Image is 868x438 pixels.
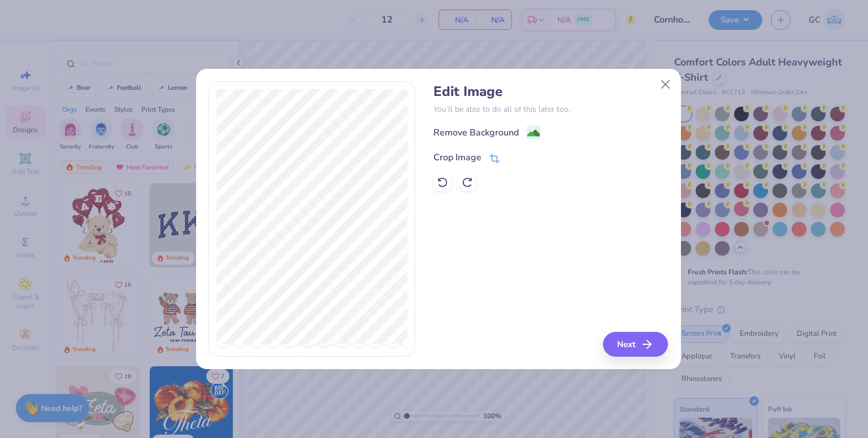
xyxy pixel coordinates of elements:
button: Close [654,73,676,95]
p: You’ll be able to do all of this later too. [433,103,668,115]
div: Remove Background [433,126,519,139]
h4: Edit Image [433,84,668,100]
button: Next [603,332,668,357]
div: Crop Image [433,151,481,164]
